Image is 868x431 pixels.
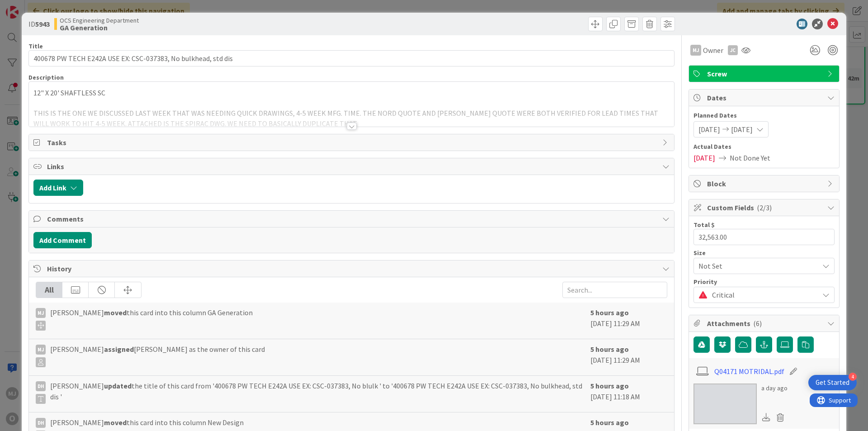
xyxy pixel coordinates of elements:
span: Attachments [707,318,823,329]
span: Owner [703,45,723,56]
button: Add Link [33,180,83,196]
b: 5 hours ago [590,345,629,354]
span: Critical [712,289,814,301]
span: Not Set [698,260,814,272]
div: Get Started [816,378,849,387]
b: 5 hours ago [590,381,629,390]
span: Support [19,1,41,12]
div: a day ago [761,384,788,393]
b: 5 hours ago [590,418,629,427]
div: 4 [849,373,857,381]
span: Custom Fields [707,202,823,213]
span: [DATE] [698,124,720,135]
b: moved [104,308,127,317]
span: Block [707,178,823,189]
span: [PERSON_NAME] the title of this card from '400678 PW TECH E242A USE EX: CSC-037383, No blulk ' to... [50,380,586,404]
div: MJ [36,308,46,318]
span: Not Done Yet [730,152,770,163]
a: Q04171 MOTRIDAL.pdf [714,366,784,377]
input: Search... [562,282,667,298]
span: ( 6 ) [753,319,762,328]
span: ( 2/3 ) [757,203,772,212]
div: [DATE] 11:18 AM [590,380,667,407]
span: History [47,263,658,274]
span: Screw [707,68,823,79]
span: [PERSON_NAME] [PERSON_NAME] as the owner of this card [50,344,265,367]
span: OCS Engineering Department [60,17,139,24]
span: Description [28,73,64,81]
span: Comments [47,213,658,224]
b: moved [104,418,127,427]
input: type card name here... [28,50,675,66]
div: MJ [690,45,701,56]
label: Title [28,42,43,50]
div: JC [728,45,738,55]
div: All [36,282,62,298]
span: [DATE] [731,124,753,135]
div: DH [36,381,46,391]
span: [PERSON_NAME] this card into this column GA Generation [50,307,253,331]
div: Priority [693,279,835,285]
div: Open Get Started checklist, remaining modules: 4 [808,375,857,390]
div: [DATE] 11:29 AM [590,307,667,334]
span: Tasks [47,137,658,148]
span: [DATE] [693,152,715,163]
div: DH [36,418,46,428]
div: Size [693,250,835,256]
b: updated [104,381,132,390]
span: Actual Dates [693,142,835,152]
div: MJ [36,345,46,355]
span: Planned Dates [693,111,835,120]
b: assigned [104,345,134,354]
b: 5 hours ago [590,308,629,317]
button: Add Comment [33,232,92,248]
span: ID [28,19,50,29]
b: GA Generation [60,24,139,31]
p: 12" X 20' SHAFTLESS SC [33,88,670,98]
b: 5943 [35,19,50,28]
div: [DATE] 11:29 AM [590,344,667,371]
span: Dates [707,92,823,103]
span: Links [47,161,658,172]
label: Total $ [693,221,715,229]
div: Download [761,412,771,423]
